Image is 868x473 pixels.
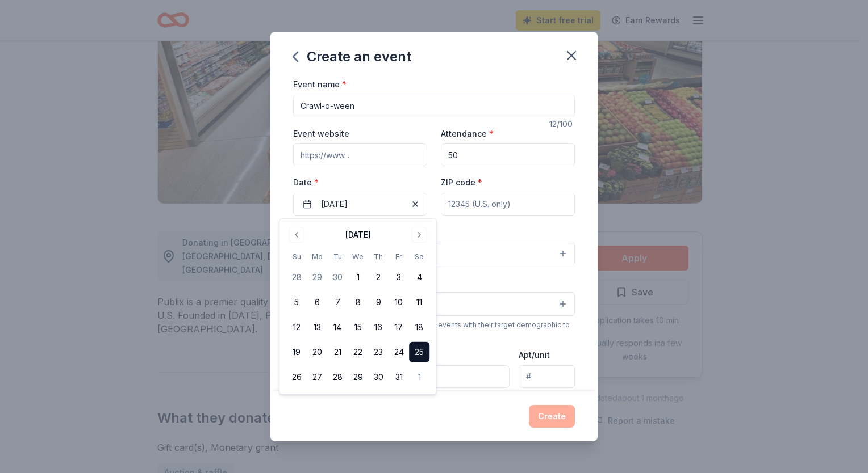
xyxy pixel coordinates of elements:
th: Thursday [368,251,389,263]
div: [DATE] [345,228,371,242]
button: 28 [286,267,307,288]
button: 2 [368,267,389,288]
input: https://www... [293,143,427,166]
button: 21 [327,342,348,362]
button: 22 [348,342,368,362]
div: 12 /100 [549,117,575,131]
button: 4 [409,267,429,288]
button: Go to next month [411,227,427,243]
label: Apt/unit [519,349,550,361]
th: Saturday [409,251,429,263]
button: 1 [409,367,429,387]
th: Wednesday [348,251,368,263]
label: Date [293,177,427,188]
label: Event website [293,128,349,140]
button: 1 [348,267,368,288]
button: 19 [286,342,307,362]
button: 30 [368,367,389,387]
button: 27 [307,367,327,387]
th: Sunday [286,251,307,263]
button: 26 [286,367,307,387]
button: 18 [409,317,429,337]
button: 3 [389,267,409,288]
button: 31 [389,367,409,387]
input: 12345 (U.S. only) [441,193,575,216]
button: 16 [368,317,389,337]
button: 29 [348,367,368,387]
button: 10 [389,292,409,312]
button: 30 [327,267,348,288]
button: [DATE] [293,193,427,216]
label: Event name [293,79,347,90]
button: 6 [307,292,327,312]
button: 5 [286,292,307,312]
button: 11 [409,292,429,312]
label: ZIP code [441,177,482,188]
button: 29 [307,267,327,288]
input: 20 [441,143,575,166]
button: 9 [368,292,389,312]
button: 28 [327,367,348,387]
input: Spring Fundraiser [293,95,575,117]
button: 13 [307,317,327,337]
button: 12 [286,317,307,337]
th: Friday [389,251,409,263]
div: Create an event [293,48,411,66]
button: 20 [307,342,327,362]
th: Tuesday [327,251,348,263]
button: 25 [409,342,429,362]
label: Attendance [441,128,494,140]
input: # [519,365,575,388]
button: 17 [389,317,409,337]
button: 8 [348,292,368,312]
button: 24 [389,342,409,362]
button: 14 [327,317,348,337]
th: Monday [307,251,327,263]
button: Go to previous month [289,227,304,243]
button: 7 [327,292,348,312]
button: 15 [348,317,368,337]
button: 23 [368,342,389,362]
